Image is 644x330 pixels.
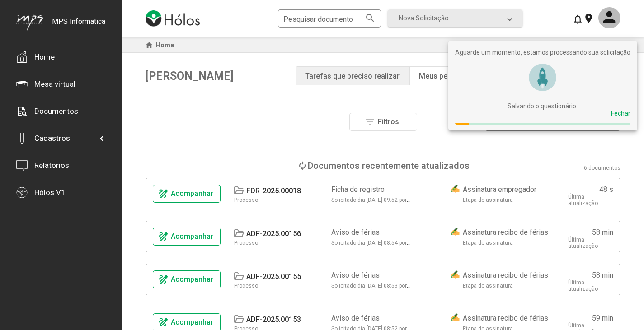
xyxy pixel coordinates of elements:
div: Assinatura empregador [463,185,536,194]
div: Tarefas que preciso realizar [305,72,400,80]
div: Assinatura recibo de férias [463,314,548,322]
mat-icon: location_on [583,13,594,23]
img: rocket [516,56,570,99]
div: Etapa de assinatura [463,197,513,203]
button: Acompanhar [153,185,221,203]
div: Última atualização [568,279,613,292]
div: Aguarde um momento, estamos processando sua solicitação [455,49,630,56]
img: mps-image-cropped.png [16,14,43,31]
div: Processo [234,240,258,246]
div: Processo [234,197,258,203]
button: Acompanhar [153,270,221,288]
mat-icon: draw [158,317,169,328]
div: Ficha de registro [331,185,385,194]
div: Home [34,52,55,61]
div: 58 min [592,228,613,237]
div: Meus pedidos [419,72,466,80]
span: Filtros [378,117,399,126]
div: Etapa de assinatura [463,240,513,246]
div: Relatórios [34,161,69,170]
mat-icon: folder_open [233,314,244,325]
div: MPS Informática [52,17,105,40]
div: Documentos recentemente atualizados [308,160,470,171]
span: [PERSON_NAME] [146,70,234,83]
div: ADF-2025.00156 [246,229,301,238]
mat-expansion-panel-header: Cadastros [16,125,105,152]
div: Última atualização [568,237,613,249]
mat-expansion-panel-header: Nova Solicitação [388,9,522,27]
span: Nova Solicitação [399,14,449,22]
div: Salvando o questionário. [473,102,613,110]
mat-icon: draw [158,231,169,242]
div: 6 documentos [584,165,620,171]
mat-icon: search [365,12,376,23]
div: ADF-2025.00153 [246,315,301,324]
div: Processo [234,283,258,289]
mat-icon: draw [158,274,169,285]
span: Acompanhar [171,232,213,241]
div: 48 s [599,185,613,194]
div: Hólos V1 [34,188,66,197]
mat-icon: home [144,40,155,51]
mat-icon: folder_open [233,228,244,239]
div: 59 min [592,314,613,322]
span: Acompanhar [171,275,213,284]
div: Aviso de férias [331,314,380,322]
div: ADF-2025.00155 [246,272,301,281]
span: Acompanhar [171,189,213,198]
div: Mesa virtual [34,79,75,88]
button: Filtros [349,113,417,131]
div: Etapa de assinatura [463,283,513,289]
div: FDR-2025.00018 [246,186,301,195]
button: Acompanhar [153,228,221,246]
img: logo-holos.png [146,10,200,27]
mat-icon: draw [158,188,169,199]
div: Aviso de férias [331,271,380,279]
div: 58 min [592,271,613,279]
mat-icon: filter_list [365,116,376,127]
mat-icon: folder_open [233,271,244,282]
div: Assinatura recibo de férias [463,271,548,279]
div: Fechar [611,110,630,117]
mat-icon: folder_open [233,185,244,196]
div: Documentos [34,107,78,116]
span: Home [156,42,174,49]
span: Acompanhar [171,318,213,326]
div: Última atualização [568,194,613,206]
div: Assinatura recibo de férias [463,228,548,237]
div: Cadastros [34,134,70,143]
mat-icon: loop [297,160,308,171]
div: Aviso de férias [331,228,380,237]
